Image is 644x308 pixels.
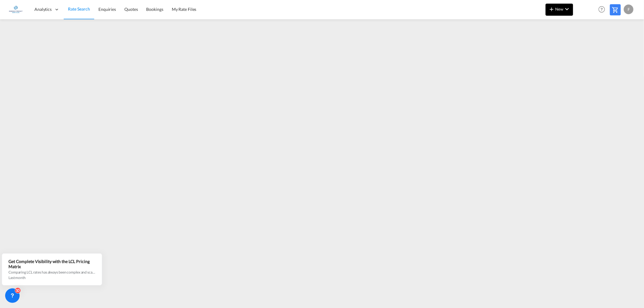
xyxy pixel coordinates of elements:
span: Quotes [124,7,138,12]
span: Bookings [146,7,163,12]
span: Enquiries [98,7,116,12]
md-icon: icon-plus 400-fg [548,5,555,13]
md-icon: icon-chevron-down [563,5,571,13]
div: Help [597,4,610,15]
img: e1326340b7c511ef854e8d6a806141ad.jpg [9,3,23,16]
span: Help [597,4,607,14]
div: F [624,5,633,14]
span: Analytics [34,6,52,12]
span: My Rate Files [172,7,197,12]
span: New [548,7,571,11]
button: icon-plus 400-fgNewicon-chevron-down [546,4,573,16]
span: Rate Search [68,6,90,11]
